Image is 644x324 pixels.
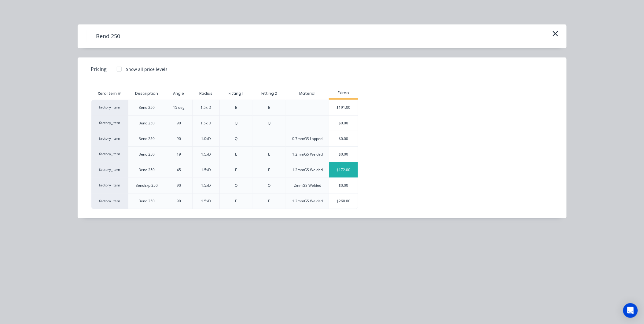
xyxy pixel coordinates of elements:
div: 1.5xD [201,152,211,157]
div: Bend 250 [138,136,155,142]
div: Bend 250 [138,198,155,204]
div: factory_item [91,193,128,209]
div: $0.00 [329,178,358,193]
div: Q [235,136,237,142]
div: 19 [177,152,181,157]
div: 90 [177,136,181,142]
div: 15 deg [173,105,185,110]
div: 90 [177,120,181,126]
div: 1.5xD [201,183,211,188]
div: 1.2mmGS Welded [292,167,323,173]
div: Q [235,120,237,126]
div: Open Intercom Messenger [623,303,638,318]
div: 1.2mmGS Welded [292,198,323,204]
div: 45 [177,167,181,173]
div: E [268,105,270,110]
div: Show all price levels [126,66,168,72]
div: 1.5xD [201,198,211,204]
div: Eximo [329,90,358,96]
div: E [235,167,237,173]
div: 90 [177,198,181,204]
div: E [268,152,270,157]
div: Description [130,86,163,101]
div: Q [268,120,271,126]
div: Xero Item # [91,87,128,100]
div: factory_item [91,162,128,178]
div: factory_item [91,131,128,146]
div: E [235,198,237,204]
div: 0.7mmGS Lapped [293,136,323,142]
div: $0.00 [329,131,358,146]
div: 90 [177,183,181,188]
div: factory_item [91,115,128,131]
div: Q [235,183,237,188]
div: $260.00 [329,193,358,209]
span: Pricing [91,65,107,73]
div: $172.00 [329,162,358,178]
div: 1.5x D [201,120,212,126]
div: factory_item [91,146,128,162]
div: factory_item [91,100,128,115]
div: Bend 250 [138,152,155,157]
div: E [235,105,237,110]
div: factory_item [91,178,128,193]
div: Fitting 2 [256,86,282,101]
div: E [268,167,270,173]
div: $0.00 [329,116,358,131]
div: Fitting 1 [224,86,248,101]
div: Angle [168,86,189,101]
div: BendExp 250 [135,183,158,188]
div: Bend 250 [138,167,155,173]
div: Bend 250 [138,105,155,110]
div: E [268,198,270,204]
div: E [235,152,237,157]
div: Q [268,183,271,188]
div: $191.00 [329,100,358,115]
div: Bend 250 [138,120,155,126]
div: Material [294,86,320,101]
div: 2mmGS Welded [294,183,321,188]
div: 1.5xD [201,167,211,173]
h4: Bend 250 [87,31,130,42]
div: Radius [194,86,217,101]
div: $0.00 [329,147,358,162]
div: 1.2mmGS Welded [292,152,323,157]
div: 1.0xD [201,136,211,142]
div: 1.5x D [201,105,212,110]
